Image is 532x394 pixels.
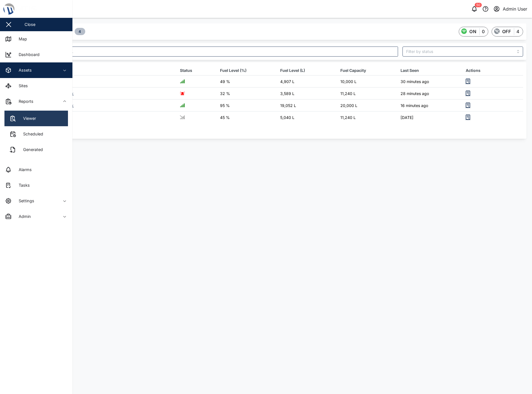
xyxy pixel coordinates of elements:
[280,115,335,121] div: 5,040 L
[14,182,30,188] div: Tasks
[3,3,75,15] img: Main Logo
[25,21,35,28] div: Close
[340,79,395,85] div: 10,000 L
[14,67,32,73] div: Assets
[280,103,335,109] div: 19,052 L
[340,115,395,121] div: 11,240 L
[398,87,463,99] td: 28 minutes ago
[14,213,31,220] div: Admin
[14,98,33,104] div: Reports
[14,52,40,58] div: Dashboard
[280,91,335,97] div: 3,589 L
[469,28,476,35] div: ON
[463,65,523,76] th: Actions
[493,5,528,13] button: Admin User
[402,47,523,57] input: Filter by status
[220,79,275,85] div: 49 %
[398,65,463,76] th: Last Seen
[220,91,275,97] div: 32 %
[14,167,32,173] div: Alarms
[4,126,68,142] a: Scheduled
[14,83,28,89] div: Sites
[516,28,519,35] div: 4
[340,103,395,109] div: 20,000 L
[27,65,177,76] th: Asset Name
[475,3,482,7] div: 50
[338,65,398,76] th: Fuel Capacity
[19,131,43,137] div: Scheduled
[19,147,43,153] div: Generated
[79,28,81,35] span: 4
[27,47,398,57] input: Search asset here...
[482,28,485,35] div: 0
[503,6,527,13] div: Admin User
[277,65,338,76] th: Fuel Level (L)
[398,76,463,87] td: 30 minutes ago
[220,103,275,109] div: 95 %
[280,79,335,85] div: 4,907 L
[14,36,27,42] div: Map
[398,99,463,111] td: 16 minutes ago
[220,115,275,121] div: 45 %
[19,115,36,121] div: Viewer
[4,111,68,126] a: Viewer
[177,65,217,76] th: Status
[217,65,277,76] th: Fuel Level (%)
[14,198,34,204] div: Settings
[502,28,511,35] div: OFF
[398,111,463,123] td: [DATE]
[4,142,68,157] a: Generated
[340,91,395,97] div: 11,240 L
